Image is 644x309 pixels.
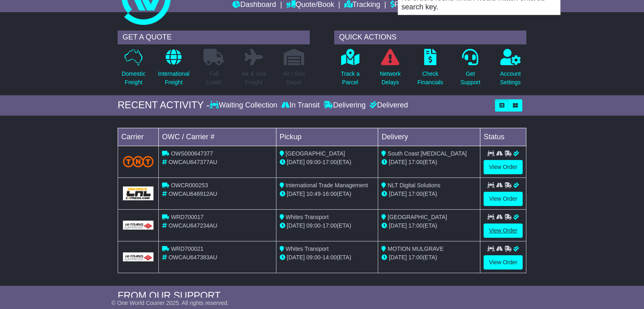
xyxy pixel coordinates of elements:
span: [DATE] [389,191,407,197]
span: [DATE] [287,159,305,165]
p: Air & Sea Freight [242,70,266,87]
p: Get Support [460,70,480,87]
a: InternationalFreight [158,48,190,91]
p: Track a Parcel [341,70,359,87]
td: Pickup [276,128,378,146]
div: (ETA) [381,221,477,230]
div: QUICK ACTIONS [334,31,526,44]
span: [DATE] [389,159,407,165]
p: International Freight [158,70,189,87]
div: (ETA) [381,158,477,167]
span: 14:00 [322,254,337,261]
span: [DATE] [389,222,407,229]
a: AccountSettings [500,48,521,91]
span: 17:00 [408,254,423,261]
img: GetCarrierServiceLogo [123,252,153,261]
span: 17:00 [408,222,423,229]
span: 09:00 [307,159,321,165]
td: OWC / Carrier # [159,128,276,146]
a: View Order [484,224,523,238]
span: OWCR000253 [171,182,208,188]
img: GetCarrierServiceLogo [123,186,153,200]
a: View Order [484,255,523,270]
span: [DATE] [287,254,305,261]
img: GetCarrierServiceLogo [123,221,153,230]
p: Full Loads [204,70,224,87]
span: MOTION MULGRAVE [388,245,443,252]
span: NLT Digital Solutions [388,182,440,188]
div: GET A QUOTE [118,31,310,44]
span: South Coast [MEDICAL_DATA] [388,150,467,157]
p: Check Financials [418,70,443,87]
p: Domestic Freight [122,70,145,87]
span: 17:00 [408,191,423,197]
span: 17:00 [322,222,337,229]
span: International Trade Management [286,182,368,188]
p: Account Settings [500,70,521,87]
div: - (ETA) [280,158,375,167]
div: - (ETA) [280,253,375,262]
span: 09:00 [307,222,321,229]
span: 16:00 [322,191,337,197]
span: 17:00 [408,159,423,165]
div: (ETA) [381,253,477,262]
td: Delivery [378,128,480,146]
div: - (ETA) [280,190,375,198]
span: 17:00 [322,159,337,165]
span: Whites Transport [286,245,329,252]
span: Whites Transport [286,214,329,220]
span: WRD700017 [171,214,204,220]
span: [DATE] [287,191,305,197]
div: In Transit [279,101,322,110]
span: 09:00 [307,254,321,261]
a: CheckFinancials [417,48,444,91]
p: Network Delays [380,70,401,87]
a: NetworkDelays [379,48,401,91]
span: OWCAU647234AU [169,222,217,229]
div: Delivering [322,101,368,110]
div: RECENT ACTIVITY - [118,99,210,111]
span: [DATE] [389,254,407,261]
td: Status [480,128,526,146]
p: Air / Sea Depot [283,70,305,87]
span: OWCAU646912AU [169,191,217,197]
span: WRD700021 [171,245,204,252]
a: Track aParcel [340,48,360,91]
div: FROM OUR SUPPORT [118,290,526,302]
span: OWS000647377 [171,150,213,157]
span: © One World Courier 2025. All rights reserved. [112,300,229,306]
img: TNT_Domestic.png [123,156,153,167]
span: [DATE] [287,222,305,229]
div: (ETA) [381,190,477,198]
span: OWCAU647383AU [169,254,217,261]
span: [GEOGRAPHIC_DATA] [388,214,447,220]
span: 10:49 [307,191,321,197]
div: Delivered [368,101,408,110]
a: View Order [484,192,523,206]
a: GetSupport [460,48,481,91]
a: DomesticFreight [121,48,146,91]
div: - (ETA) [280,221,375,230]
a: View Order [484,160,523,174]
div: Waiting Collection [210,101,279,110]
span: OWCAU647377AU [169,159,217,165]
span: [GEOGRAPHIC_DATA] [286,150,345,157]
td: Carrier [118,128,159,146]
